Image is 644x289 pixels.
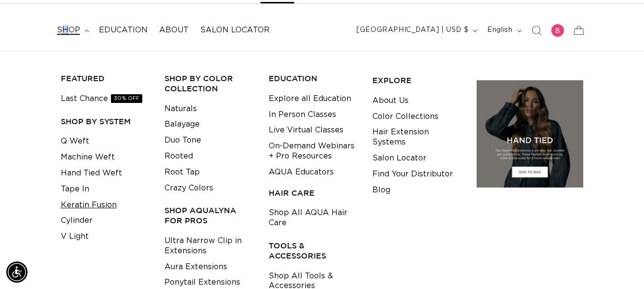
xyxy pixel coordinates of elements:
[61,91,142,107] a: Last Chance30% OFF
[164,73,254,94] h3: Shop by Color Collection
[372,75,462,86] h3: EXPLORE
[356,25,468,35] span: [GEOGRAPHIC_DATA] | USD $
[526,20,547,41] summary: Search
[164,132,201,148] a: Duo Tone
[57,25,80,35] span: shop
[481,21,525,40] button: English
[164,205,254,226] h3: Shop AquaLyna for Pros
[372,124,462,150] a: Hair Extension Systems
[372,150,426,166] a: Salon Locator
[164,101,197,117] a: Naturals
[111,94,142,103] span: 30% OFF
[269,107,336,123] a: In Person Classes
[61,229,89,245] a: V Light
[269,91,351,107] a: Explore all Education
[351,21,481,40] button: [GEOGRAPHIC_DATA] | USD $
[159,25,189,35] span: About
[61,165,122,181] a: Hand Tied Weft
[372,182,390,198] a: Blog
[164,148,193,164] a: Rooted
[596,243,644,289] iframe: Chat Widget
[61,133,89,149] a: Q Weft
[372,166,453,182] a: Find Your Distributor
[269,188,358,198] h3: HAIR CARE
[487,25,512,35] span: English
[269,122,343,138] a: Live Virtual Classes
[269,164,334,180] a: AQUA Educators
[51,19,93,41] summary: shop
[61,73,150,84] h3: FEATURED
[61,116,150,127] h3: SHOP BY SYSTEM
[269,205,358,231] a: Shop All AQUA Hair Care
[269,73,358,84] h3: EDUCATION
[194,19,275,41] a: Salon Locator
[99,25,148,35] span: Education
[164,259,227,275] a: Aura Extensions
[61,213,93,229] a: Cylinder
[372,93,409,109] a: About Us
[164,116,200,132] a: Balayage
[164,164,200,180] a: Root Tap
[93,19,153,41] a: Education
[153,19,194,41] a: About
[269,138,358,164] a: On-Demand Webinars + Pro Resources
[200,25,270,35] span: Salon Locator
[6,261,27,283] div: Accessibility Menu
[61,181,89,197] a: Tape In
[164,233,254,259] a: Ultra Narrow Clip in Extensions
[269,241,358,261] h3: TOOLS & ACCESSORIES
[61,197,117,213] a: Keratin Fusion
[164,180,213,196] a: Crazy Colors
[61,149,115,165] a: Machine Weft
[372,109,438,125] a: Color Collections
